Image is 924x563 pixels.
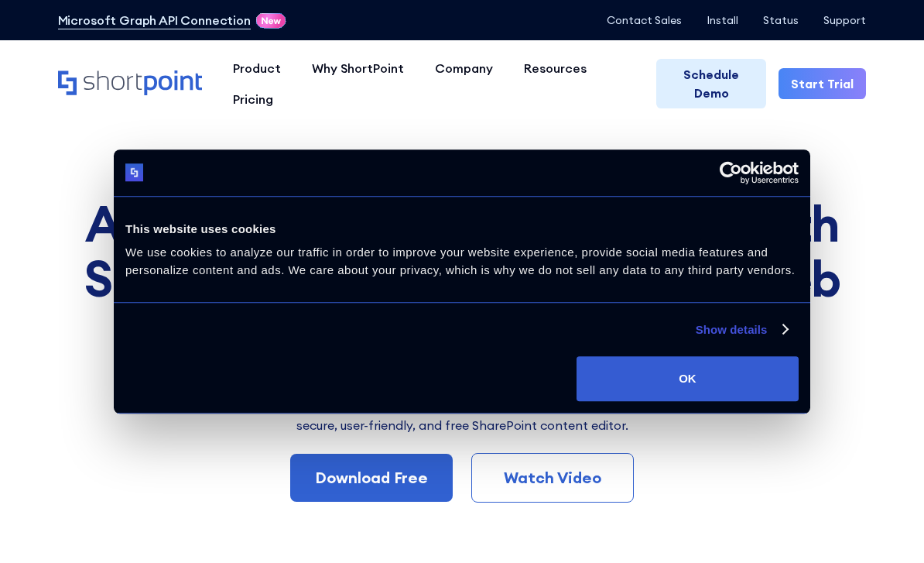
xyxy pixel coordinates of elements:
div: Pricing [233,90,273,108]
a: Start Trial [779,68,866,99]
a: Why ShortPoint [296,53,419,84]
h1: BEST SHAREPOINT CODE EDITOR [58,164,867,175]
a: Pricing [217,84,289,115]
p: Write, test, and deploy custom HTML, CSS, and JavaScript on your intranet pages effortlessly wi﻿t... [149,397,775,434]
a: Microsoft Graph API Connection [58,11,251,29]
a: Resources [508,53,602,84]
div: Company [435,59,493,77]
div: Product [233,59,281,77]
div: Download Free [315,466,428,489]
span: We use cookies to analyze our traffic in order to improve your website experience, provide social... [125,245,795,276]
a: Schedule Demo [656,59,767,108]
a: Contact Sales [607,14,682,26]
a: Download Free [290,454,453,502]
a: Support [823,14,866,26]
a: Usercentrics Cookiebot - opens in a new window [663,161,799,184]
a: Install [707,14,738,26]
a: Home [58,70,202,97]
a: Show details [696,321,787,339]
h1: Add with ShortPoint's Free Code Editor Web Part [58,197,867,360]
button: OK [577,356,799,401]
img: logo [125,164,143,182]
a: Product [217,53,296,84]
a: Company [419,53,508,84]
div: This website uses cookies [125,220,799,239]
div: Resources [524,59,587,77]
a: Status [763,14,799,26]
div: Why ShortPoint [312,59,404,77]
a: Watch Video [471,453,634,503]
div: Watch Video [497,466,608,489]
iframe: Chat Widget [847,489,924,563]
